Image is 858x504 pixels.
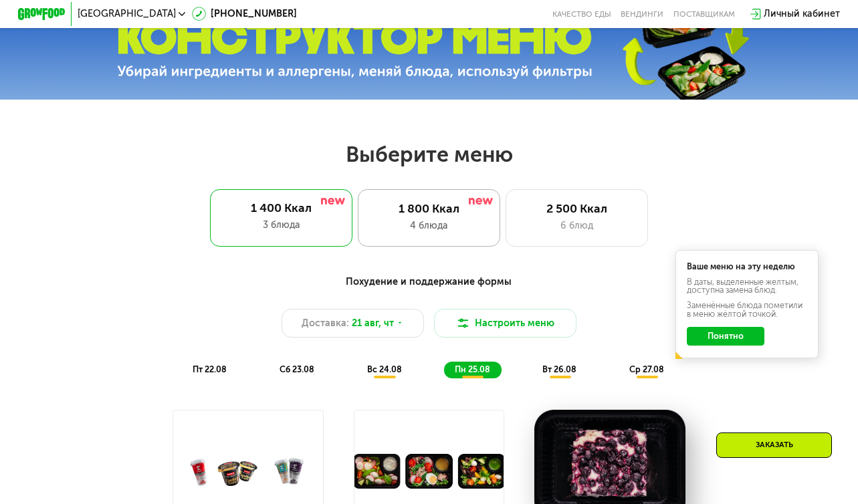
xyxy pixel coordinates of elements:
[78,9,176,19] span: [GEOGRAPHIC_DATA]
[434,309,577,338] button: Настроить меню
[302,316,349,330] span: Доставка:
[193,364,227,374] span: пт 22.08
[38,141,820,168] h2: Выберите меню
[687,278,809,295] div: В даты, выделенные желтым, доступна замена блюд.
[352,316,394,330] span: 21 авг, чт
[222,201,341,215] div: 1 400 Ккал
[764,7,840,21] div: Личный кабинет
[370,202,488,216] div: 1 800 Ккал
[367,364,402,374] span: вс 24.08
[192,7,298,21] a: [PHONE_NUMBER]
[629,364,664,374] span: ср 27.08
[542,364,576,374] span: вт 26.08
[687,263,809,271] div: Ваше меню на эту неделю
[687,301,809,318] div: Заменённые блюда пометили в меню жёлтой точкой.
[716,432,832,458] div: Заказать
[621,9,663,19] a: Вендинги
[687,327,764,346] button: Понятно
[518,219,635,233] div: 6 блюд
[222,218,341,232] div: 3 блюда
[76,275,782,289] div: Похудение и поддержание формы
[552,9,611,19] a: Качество еды
[280,364,314,374] span: сб 23.08
[370,219,488,233] div: 4 блюда
[518,202,635,216] div: 2 500 Ккал
[455,364,490,374] span: пн 25.08
[673,9,735,19] div: поставщикам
